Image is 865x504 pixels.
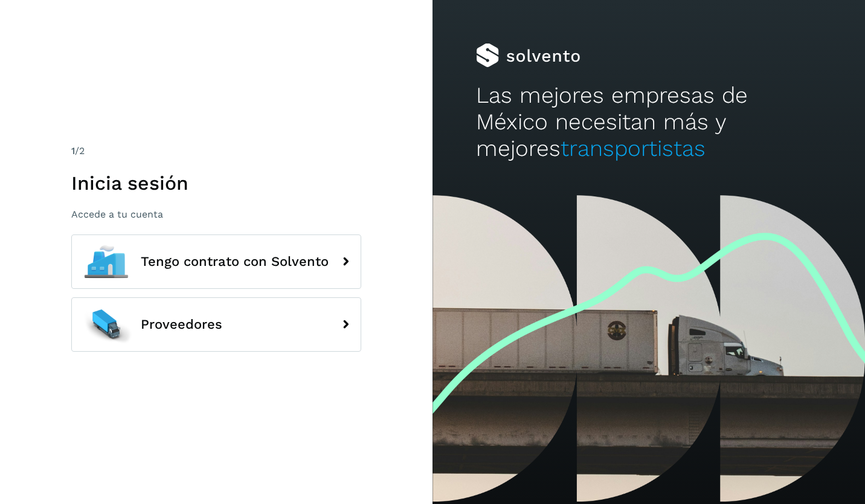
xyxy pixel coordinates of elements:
p: Accede a tu cuenta [71,208,361,220]
span: Proveedores [141,317,222,332]
h1: Inicia sesión [71,172,361,195]
div: /2 [71,144,361,158]
h2: Las mejores empresas de México necesitan más y mejores [476,82,822,163]
button: Tengo contrato con Solvento [71,234,361,289]
span: transportistas [561,135,706,161]
span: Tengo contrato con Solvento [141,254,329,269]
span: 1 [71,145,75,157]
button: Proveedores [71,297,361,352]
